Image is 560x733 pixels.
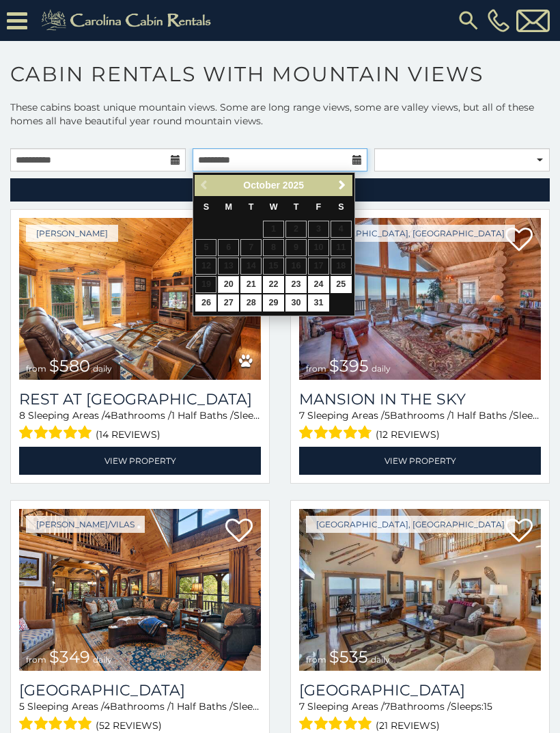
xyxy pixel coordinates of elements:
span: 7 [299,700,305,713]
a: 30 [285,294,307,312]
a: [PERSON_NAME]/Vilas [26,516,145,533]
a: [GEOGRAPHIC_DATA] [299,681,541,700]
a: 23 [285,276,307,293]
span: Wednesday [270,202,278,212]
span: 1 Half Baths / [451,409,513,421]
span: Friday [316,202,322,212]
span: $395 [329,356,369,376]
a: [GEOGRAPHIC_DATA], [GEOGRAPHIC_DATA] [306,516,515,533]
span: 4 [104,409,111,421]
span: 15 [484,700,492,713]
img: Khaki-logo.png [34,7,223,34]
a: Add to favorites [225,517,253,546]
a: Add to favorites [505,226,533,255]
a: [GEOGRAPHIC_DATA], [GEOGRAPHIC_DATA] [306,225,515,242]
span: daily [93,654,112,665]
span: daily [371,654,390,665]
a: 22 [263,276,284,293]
span: 5 [384,409,390,421]
span: Next [337,180,348,191]
a: 29 [263,294,284,312]
span: Tuesday [249,202,254,212]
a: Southern Star Lodge from $535 daily [299,509,541,671]
a: 25 [331,276,352,293]
a: Rest at Mountain Crest from $580 daily [19,218,261,380]
span: from [26,363,46,374]
span: October [243,180,280,191]
a: View Property [19,447,261,475]
a: 21 [240,276,262,293]
span: 7 [299,409,305,421]
a: RefineSearchFilters [10,178,550,202]
a: 20 [218,276,239,293]
a: 24 [308,276,329,293]
span: 7 [384,700,390,713]
span: 1 Half Baths / [171,409,234,421]
span: 4 [104,700,110,713]
span: daily [93,363,112,374]
span: Saturday [338,202,344,212]
a: Mansion In The Sky from $395 daily [299,218,541,380]
a: 26 [195,294,216,312]
img: Diamond Creek Lodge [19,509,261,671]
a: Add to favorites [505,517,533,546]
span: Sunday [204,202,209,212]
span: $580 [49,356,90,376]
img: Southern Star Lodge [299,509,541,671]
div: Sleeping Areas / Bathrooms / Sleeps: [19,409,261,443]
a: 27 [218,294,239,312]
span: $535 [329,647,368,667]
span: (14 reviews) [96,426,160,443]
span: 8 [19,409,25,421]
a: Mansion In The Sky [299,390,541,409]
span: Thursday [294,202,299,212]
h3: Diamond Creek Lodge [19,681,261,700]
span: 5 [19,700,25,713]
div: Sleeping Areas / Bathrooms / Sleeps: [299,409,541,443]
a: 28 [240,294,262,312]
a: [PERSON_NAME] [26,225,118,242]
span: 2025 [283,180,304,191]
span: (12 reviews) [376,426,440,443]
span: from [306,363,326,374]
a: [GEOGRAPHIC_DATA] [19,681,261,700]
img: search-regular.svg [456,8,481,33]
h3: Southern Star Lodge [299,681,541,700]
a: 31 [308,294,329,312]
span: daily [372,363,391,374]
span: from [306,654,326,665]
a: Next [334,177,351,194]
a: View Property [299,447,541,475]
img: Rest at Mountain Crest [19,218,261,380]
span: Monday [225,202,233,212]
span: from [26,654,46,665]
a: [PHONE_NUMBER] [484,9,513,32]
h3: Rest at Mountain Crest [19,390,261,409]
a: Rest at [GEOGRAPHIC_DATA] [19,390,261,409]
img: Mansion In The Sky [299,218,541,380]
span: $349 [49,647,90,667]
span: 1 Half Baths / [171,700,233,713]
a: Diamond Creek Lodge from $349 daily [19,509,261,671]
